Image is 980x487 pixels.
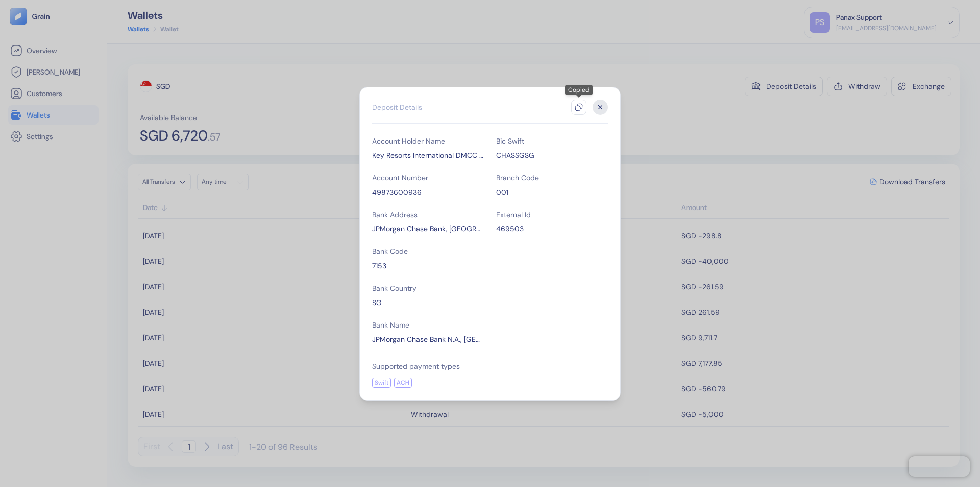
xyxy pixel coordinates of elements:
div: Swift [372,378,391,388]
div: 7153 [372,261,484,271]
div: Supported payment types [372,361,608,372]
div: Key Resorts International DMCC TransferMate [372,150,484,160]
div: Bank Country [372,283,484,293]
div: 49873600936 [372,187,484,197]
div: Branch Code [496,173,608,183]
div: Account Holder Name [372,136,484,146]
div: 469503 [496,224,608,234]
div: CHASSGSG [496,150,608,160]
div: Bank Code [372,246,484,257]
div: Copied [565,85,593,95]
div: Bank Name [372,320,484,330]
div: JPMorgan Chase Bank, N.A., Singapore Branch 168 Robinson Road, Capital Tower Singapore 068912 [372,224,484,234]
div: Bank Address [372,210,484,220]
div: 001 [496,187,608,197]
div: Bic Swift [496,136,608,146]
div: Account Number [372,173,484,183]
div: External Id [496,210,608,220]
div: Deposit Details [372,102,422,112]
div: ACH [394,378,412,388]
div: SG [372,297,484,308]
div: JPMorgan Chase Bank N.A., Singapore Branch [372,334,484,344]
